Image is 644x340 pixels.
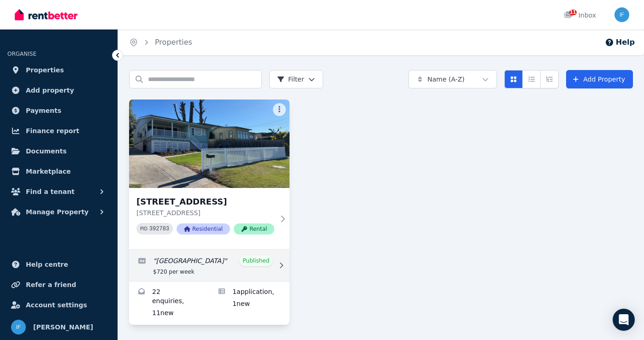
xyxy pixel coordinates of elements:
[26,64,64,76] span: Properties
[26,125,79,136] span: Finance report
[26,146,67,157] span: Documents
[540,70,559,88] button: Expanded list view
[136,208,274,217] p: [STREET_ADDRESS]
[15,8,77,22] img: RentBetter
[564,11,596,20] div: Inbox
[177,223,230,234] span: Residential
[277,75,304,84] span: Filter
[408,70,497,88] button: Name (A-Z)
[140,226,148,231] small: PID
[613,309,635,331] div: Open Intercom Messenger
[7,81,110,100] a: Add property
[269,70,323,88] button: Filter
[26,206,89,217] span: Manage Property
[149,226,169,232] code: 392783
[7,101,110,120] a: Payments
[605,37,635,48] button: Help
[7,162,110,181] a: Marketplace
[155,38,192,47] a: Properties
[522,70,541,88] button: Compact list view
[129,100,290,188] img: 17 Panoramic Ave, Dromana
[129,100,290,249] a: 17 Panoramic Ave, Dromana[STREET_ADDRESS][STREET_ADDRESS]PID 392783ResidentialRental
[209,281,290,325] a: Applications for 17 Panoramic Ave, Dromana
[427,75,465,84] span: Name (A-Z)
[7,142,110,160] a: Documents
[129,281,209,325] a: Enquiries for 17 Panoramic Ave, Dromana
[7,182,110,201] button: Find a tenant
[26,259,68,270] span: Help centre
[136,195,274,208] h3: [STREET_ADDRESS]
[26,105,61,116] span: Payments
[504,70,559,88] div: View options
[7,51,36,57] span: ORGANISE
[234,223,274,234] span: Rental
[7,255,110,274] a: Help centre
[26,186,75,197] span: Find a tenant
[26,85,74,96] span: Add property
[7,276,110,294] a: Refer a friend
[118,29,203,55] nav: Breadcrumb
[614,7,629,22] img: Isabella Ford
[7,122,110,140] a: Finance report
[569,10,577,15] span: 11
[273,103,286,116] button: More options
[7,61,110,79] a: Properties
[26,279,76,290] span: Refer a friend
[26,299,87,311] span: Account settings
[7,203,110,221] button: Manage Property
[504,70,523,88] button: Card view
[33,322,93,333] span: [PERSON_NAME]
[11,320,26,334] img: Isabella Ford
[566,70,633,88] a: Add Property
[129,250,290,281] a: Edit listing: PANORAMIC BEACH HOUSE
[7,296,110,314] a: Account settings
[26,166,71,177] span: Marketplace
